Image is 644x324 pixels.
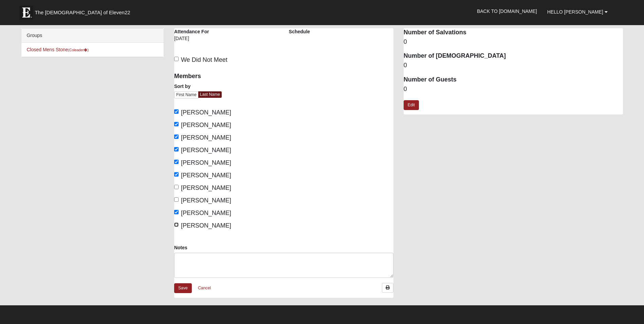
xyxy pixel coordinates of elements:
a: Print Attendance Roster [382,283,393,293]
input: [PERSON_NAME] [174,185,179,189]
input: [PERSON_NAME] [174,210,179,214]
span: [PERSON_NAME] [181,197,231,204]
label: Notes [174,244,187,251]
input: [PERSON_NAME] [174,222,179,227]
label: Schedule [289,28,310,35]
a: Cancel [194,283,215,293]
a: Save [174,283,192,293]
input: [PERSON_NAME] [174,147,179,151]
a: Edit [404,100,419,110]
div: [DATE] [174,35,221,47]
dd: 0 [404,38,623,47]
span: Hello [PERSON_NAME] [547,9,603,15]
span: [PERSON_NAME] [181,134,231,141]
span: [PERSON_NAME] [181,122,231,128]
label: Attendance For [174,28,209,35]
span: The [DEMOGRAPHIC_DATA] of Eleven22 [35,9,130,16]
div: Groups [21,29,164,43]
span: [PERSON_NAME] [181,109,231,116]
h4: Members [174,73,279,80]
input: [PERSON_NAME] [174,172,179,177]
a: The [DEMOGRAPHIC_DATA] of Eleven22 [16,2,152,19]
dt: Number of Guests [404,75,623,84]
dd: 0 [404,85,623,94]
input: We Did Not Meet [174,57,179,61]
dt: Number of [DEMOGRAPHIC_DATA] [404,52,623,60]
span: [PERSON_NAME] [181,172,231,179]
input: [PERSON_NAME] [174,109,179,114]
dd: 0 [404,61,623,70]
img: Eleven22 logo [19,6,33,19]
span: [PERSON_NAME] [181,222,231,229]
a: Closed Mens Stone(Coleader) [26,47,89,52]
input: [PERSON_NAME] [174,122,179,126]
dt: Number of Salvations [404,28,623,37]
span: We Did Not Meet [181,56,227,63]
a: Back to [DOMAIN_NAME] [472,3,542,20]
input: [PERSON_NAME] [174,197,179,202]
span: [PERSON_NAME] [181,159,231,166]
span: [PERSON_NAME] [181,147,231,154]
a: Last Name [198,91,222,98]
a: Hello [PERSON_NAME] [542,3,613,20]
span: [PERSON_NAME] [181,184,231,191]
small: (Coleader ) [68,48,89,52]
input: [PERSON_NAME] [174,134,179,139]
input: [PERSON_NAME] [174,160,179,164]
a: First Name [174,91,199,98]
span: [PERSON_NAME] [181,210,231,216]
label: Sort by [174,83,190,90]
